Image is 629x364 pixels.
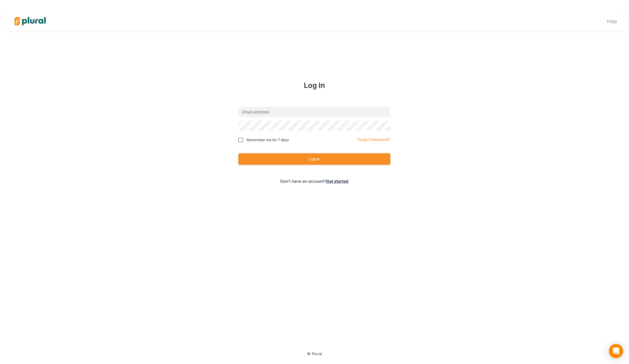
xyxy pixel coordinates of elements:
[326,179,348,184] a: Get started
[213,178,416,184] div: Don't have an account?
[607,18,617,24] a: Help
[358,137,390,142] small: Forgot Password?
[247,137,289,143] span: Remember me for 7 days
[358,136,390,142] a: Forgot Password?
[609,344,623,358] div: Open Intercom Messenger
[238,153,390,165] button: Log In
[307,352,322,356] small: © Plural
[213,80,416,91] div: Log In
[238,138,243,142] input: Remember me for 7 days
[238,107,390,117] input: Email address
[9,11,51,32] img: Logo for Plural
